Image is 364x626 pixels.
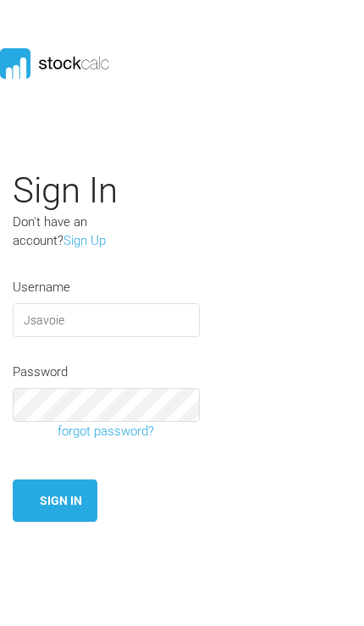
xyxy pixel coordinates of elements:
[63,233,106,248] a: Sign Up
[13,363,68,382] label: Password
[13,278,70,297] label: Username
[13,169,290,212] h2: Sign In
[13,213,152,251] p: Don't have an account?
[13,479,97,523] button: Sign In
